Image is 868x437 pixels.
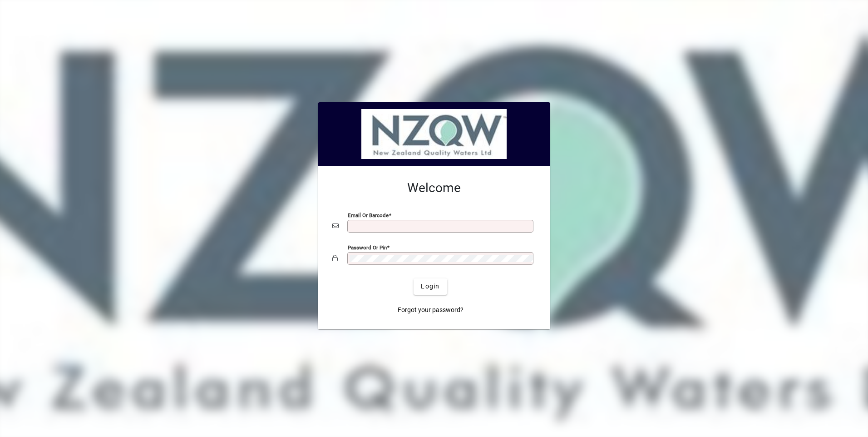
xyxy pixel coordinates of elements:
[332,180,536,196] h2: Welcome
[414,278,447,295] button: Login
[348,212,389,218] mat-label: Email or Barcode
[348,244,387,250] mat-label: Password or Pin
[421,282,439,291] span: Login
[398,305,464,315] span: Forgot your password?
[394,302,467,318] a: Forgot your password?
